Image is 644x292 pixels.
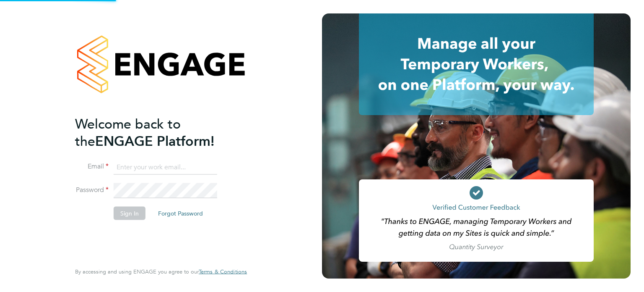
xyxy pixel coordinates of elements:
[75,162,109,171] label: Email
[199,268,247,275] a: Terms & Conditions
[151,207,210,220] button: Forgot Password
[75,268,247,275] span: By accessing and using ENGAGE you agree to our
[75,116,181,149] span: Welcome back to the
[114,160,217,175] input: Enter your work email...
[75,186,109,195] label: Password
[114,207,145,220] button: Sign In
[75,115,239,150] h2: ENGAGE Platform!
